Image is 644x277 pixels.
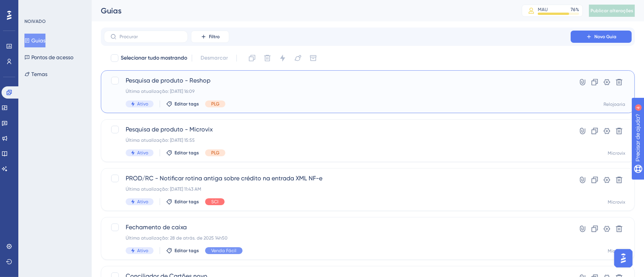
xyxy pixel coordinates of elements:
[175,248,199,253] font: Editar tags
[201,55,228,61] font: Desmarcar
[571,7,576,12] font: 76
[137,101,148,107] font: Ativo
[126,175,322,182] font: PROD/RC - Notificar rotina antiga sobre crédito na entrada XML NF-e
[591,8,633,13] font: Publicar alterações
[589,5,635,17] button: Publicar alterações
[121,55,187,61] font: Selecionar tudo mostrando
[126,89,194,94] font: Última atualização: [DATE] 16:09
[608,248,625,254] font: Microvix
[137,199,148,204] font: Ativo
[137,150,148,156] font: Ativo
[211,199,218,204] font: SCI
[166,101,199,107] button: Editar tags
[24,67,47,81] button: Temas
[137,248,148,253] font: Ativo
[209,34,220,39] font: Filtro
[126,186,201,192] font: Última atualização: [DATE] 11:43 AM
[191,31,229,43] button: Filtro
[175,150,199,156] font: Editar tags
[18,3,66,9] font: Precisar de ajuda?
[211,101,219,107] font: PLG
[612,247,635,270] iframe: Iniciador do Assistente de IA do UserGuiding
[197,51,232,65] button: Desmarcar
[24,34,45,47] button: Guias
[576,7,579,12] font: %
[31,37,45,44] font: Guias
[166,248,199,254] button: Editar tags
[594,34,616,39] font: Novo Guia
[604,102,625,107] font: Relojoaria
[71,4,73,10] div: 4
[126,138,195,143] font: Última atualização: [DATE] 15:55
[31,54,73,60] font: Pontos de acesso
[24,50,73,64] button: Pontos de acesso
[126,126,213,133] font: Pesquisa de produto - Microvix
[175,199,199,204] font: Editar tags
[166,150,199,156] button: Editar tags
[24,19,46,24] font: NOIVADO
[571,31,632,43] button: Novo Guia
[608,199,625,205] font: Microvix
[120,34,181,39] input: Procurar
[211,150,219,156] font: PLG
[211,248,236,253] font: Venda Fácil
[538,7,548,12] font: MAU
[126,235,228,241] font: Última atualização: 28 de atrás. de 2025 14h50
[126,77,210,84] font: Pesquisa de produto - Reshop
[175,101,199,107] font: Editar tags
[608,151,625,156] font: Microvix
[166,199,199,205] button: Editar tags
[126,224,187,231] font: Fechamento de caixa
[31,71,47,77] font: Temas
[101,6,121,15] font: Guias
